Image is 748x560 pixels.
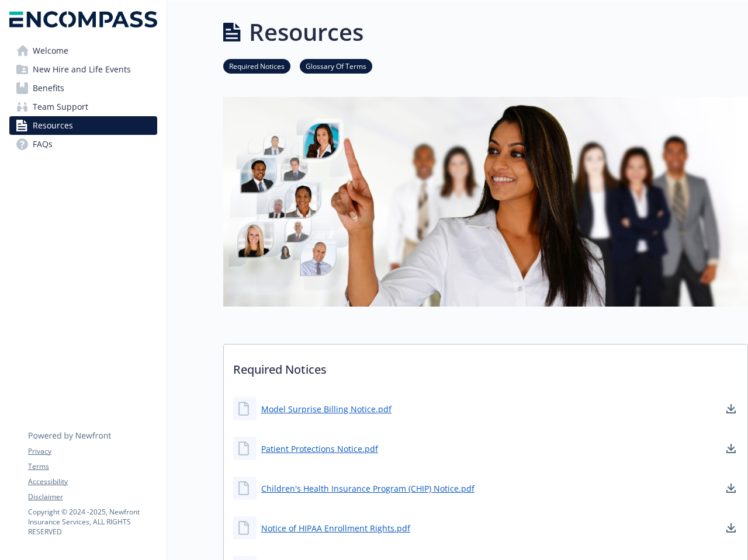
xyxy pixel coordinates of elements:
span: FAQs [33,135,53,154]
span: New Hire and Life Events [33,60,131,79]
p: Copyright © 2024 - 2025 , Newfront Insurance Services, ALL RIGHTS RESERVED [28,507,157,537]
a: New Hire and Life Events [9,60,157,79]
a: download document [724,441,738,455]
a: Team Support [9,98,157,116]
a: download document [724,481,738,495]
span: Team Support [33,98,88,116]
a: Resources [9,116,157,135]
img: resources page banner [223,97,748,307]
a: Required Notices [223,60,290,71]
a: Model Surprise Billing Notice.pdf [261,403,392,415]
a: Welcome [9,41,157,60]
span: Welcome [33,41,68,60]
a: download document [724,521,738,535]
a: Privacy [28,446,157,457]
a: Disclaimer [28,492,157,502]
a: Accessibility [28,476,157,487]
a: Notice of HIPAA Enrollment Rights.pdf [261,522,410,534]
h1: Resources [249,15,363,50]
p: Required Notices [224,345,747,388]
span: Resources [33,116,73,135]
a: Terms [28,461,157,472]
a: Children's Health Insurance Program (CHIP) Notice.pdf [261,482,475,495]
a: Patient Protections Notice.pdf [261,443,378,455]
span: Benefits [33,79,64,98]
a: download document [724,402,738,416]
a: Glossary Of Terms [300,60,372,71]
a: Benefits [9,79,157,98]
a: FAQs [9,135,157,154]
